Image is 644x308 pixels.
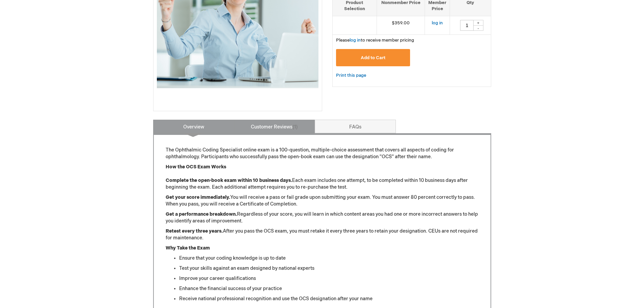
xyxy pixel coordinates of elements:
[473,25,483,31] div: -
[166,211,237,217] strong: Get a performance breakdown.
[315,120,396,133] a: FAQs
[166,228,223,234] strong: Retest every three years.
[166,194,230,200] strong: Get your score immediately.
[166,164,479,191] p: Each exam includes one attempt, to be completed within 10 business days after beginning the exam....
[473,20,483,26] div: +
[292,124,298,130] span: 1
[377,16,425,34] td: $359.00
[166,245,210,251] strong: Why Take the Exam
[179,295,479,302] li: Receive national professional recognition and use the OCS designation after your name
[336,49,410,66] button: Add to Cart
[460,20,474,31] input: Qty
[350,38,361,43] a: log in
[361,55,385,61] span: Add to Cart
[166,211,479,224] p: Regardless of your score, you will learn in which content areas you had one or more incorrect ans...
[336,38,414,43] span: Please to receive member pricing
[166,147,479,160] p: The Ophthalmic Coding Specialist online exam is a 100-question, multiple-choice assessment that c...
[166,194,479,208] p: You will receive a pass or fail grade upon submitting your exam. You must answer 80 percent corre...
[432,20,443,26] a: log in
[179,265,479,272] li: Test your skills against an exam designed by national experts
[166,177,292,183] strong: Complete the open-book exam within 10 business days.
[179,275,479,282] li: Improve your career qualifications
[336,71,366,80] a: Print this page
[153,120,234,133] a: Overview
[179,285,479,292] li: Enhance the financial success of your practice
[166,228,479,241] p: After you pass the OCS exam, you must retake it every three years to retain your designation. CEU...
[234,120,315,133] a: Customer Reviews1
[166,164,226,170] strong: How the OCS Exam Works
[179,255,479,262] li: Ensure that your coding knowledge is up to date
